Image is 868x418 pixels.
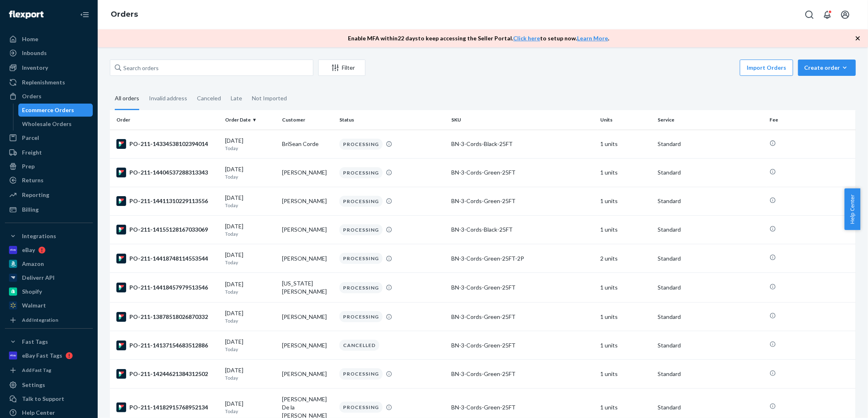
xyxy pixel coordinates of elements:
[451,403,594,411] div: BN-3-Cords-Green-25FT
[577,35,608,42] a: Learn More
[225,165,276,180] div: [DATE]
[798,60,856,76] button: Create order
[658,370,763,378] p: Standard
[597,331,655,360] td: 1 units
[658,254,763,263] p: Standard
[225,202,276,209] p: Today
[658,140,763,148] p: Standard
[5,392,93,405] a: Talk to Support
[225,137,276,152] div: [DATE]
[22,288,42,296] div: Shopify
[225,251,276,266] div: [DATE]
[116,139,219,149] div: PO-211-14334538102394014
[116,403,219,412] div: PO-211-14182915768952134
[5,174,93,187] a: Returns
[597,303,655,331] td: 1 units
[22,49,47,57] div: Inbounds
[116,341,219,350] div: PO-211-14137154683512886
[658,403,763,411] p: Standard
[22,176,44,184] div: Returns
[837,7,853,23] button: Open account menu
[279,130,336,158] td: BriSean Corde
[77,7,93,23] button: Close Navigation
[5,61,93,74] a: Inventory
[222,110,279,130] th: Order Date
[5,188,93,201] a: Reporting
[279,187,336,215] td: [PERSON_NAME]
[451,313,594,321] div: BN-3-Cords-Green-25FT
[252,88,287,109] div: Not Imported
[225,288,276,295] p: Today
[115,88,139,110] div: All orders
[5,271,93,284] a: Deliverr API
[5,378,93,391] a: Settings
[22,148,42,157] div: Freight
[339,139,383,150] div: PROCESSING
[514,35,540,42] a: Click here
[22,316,58,323] div: Add Integration
[339,224,383,235] div: PROCESSING
[451,197,594,205] div: BN-3-Cords-Green-25FT
[22,409,55,417] div: Help Center
[339,368,383,379] div: PROCESSING
[225,309,276,324] div: [DATE]
[5,33,93,46] a: Home
[22,92,42,100] div: Orders
[5,315,93,325] a: Add Integration
[149,88,187,109] div: Invalid address
[116,254,219,263] div: PO-211-14418748114553544
[5,299,93,312] a: Walmart
[451,140,594,148] div: BN-3-Cords-Black-25FT
[116,168,219,177] div: PO-211-14404537288313343
[225,400,276,415] div: [DATE]
[597,215,655,244] td: 1 units
[18,104,93,117] a: Ecommerce Orders
[597,158,655,187] td: 1 units
[22,134,39,142] div: Parcel
[279,303,336,331] td: [PERSON_NAME]
[225,259,276,266] p: Today
[225,317,276,324] p: Today
[348,34,610,42] p: Enable MFA within 22 days to keep accessing the Seller Portal. to setup now. .
[22,64,48,72] div: Inventory
[819,7,835,23] button: Open notifications
[451,168,594,177] div: BN-3-Cords-Green-25FT
[104,3,144,27] ol: breadcrumbs
[225,145,276,152] p: Today
[319,64,365,72] div: Filter
[116,312,219,322] div: PO-211-13878518026870332
[5,230,93,243] button: Integrations
[22,301,46,310] div: Walmart
[22,246,35,254] div: eBay
[225,374,276,381] p: Today
[110,110,222,130] th: Order
[22,191,49,199] div: Reporting
[111,10,138,19] a: Orders
[844,188,860,230] button: Help Center
[5,257,93,270] a: Amazon
[339,282,383,293] div: PROCESSING
[804,64,850,72] div: Create order
[22,206,39,214] div: Billing
[801,7,818,23] button: Open Search Box
[5,90,93,103] a: Orders
[658,313,763,321] p: Standard
[740,60,793,76] button: Import Orders
[451,341,594,349] div: BN-3-Cords-Green-25FT
[225,338,276,353] div: [DATE]
[5,243,93,257] a: eBay
[279,158,336,187] td: [PERSON_NAME]
[766,110,856,130] th: Fee
[225,346,276,353] p: Today
[448,110,597,130] th: SKU
[5,46,93,60] a: Inbounds
[339,340,379,351] div: CANCELLED
[22,395,64,403] div: Talk to Support
[279,331,336,360] td: [PERSON_NAME]
[5,203,93,216] a: Billing
[318,60,365,76] button: Filter
[225,222,276,237] div: [DATE]
[5,349,93,362] a: eBay Fast Tags
[225,366,276,381] div: [DATE]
